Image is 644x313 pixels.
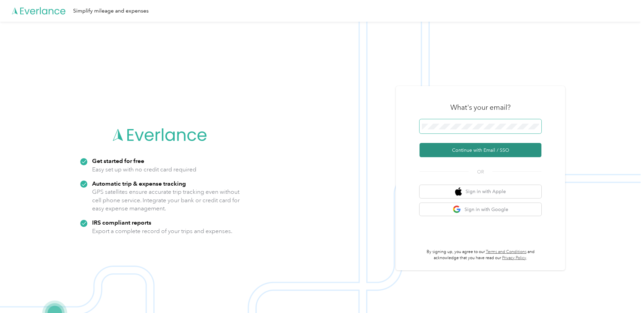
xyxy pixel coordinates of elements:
[453,205,461,214] img: google logo
[450,103,511,112] h3: What's your email?
[92,188,240,213] p: GPS satellites ensure accurate trip tracking even without cell phone service. Integrate your bank...
[455,187,462,196] img: apple logo
[73,7,149,15] div: Simplify mileage and expenses
[420,249,541,261] p: By signing up, you agree to our and acknowledge that you have read our .
[92,157,144,164] strong: Get started for free
[92,227,232,235] p: Export a complete record of your trips and expenses.
[92,165,196,174] p: Easy set up with no credit card required
[92,180,186,187] strong: Automatic trip & expense tracking
[420,185,541,198] button: apple logoSign in with Apple
[92,219,151,226] strong: IRS compliant reports
[502,255,526,260] a: Privacy Policy
[469,168,492,175] span: OR
[420,143,541,157] button: Continue with Email / SSO
[420,203,541,216] button: google logoSign in with Google
[486,249,527,254] a: Terms and Conditions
